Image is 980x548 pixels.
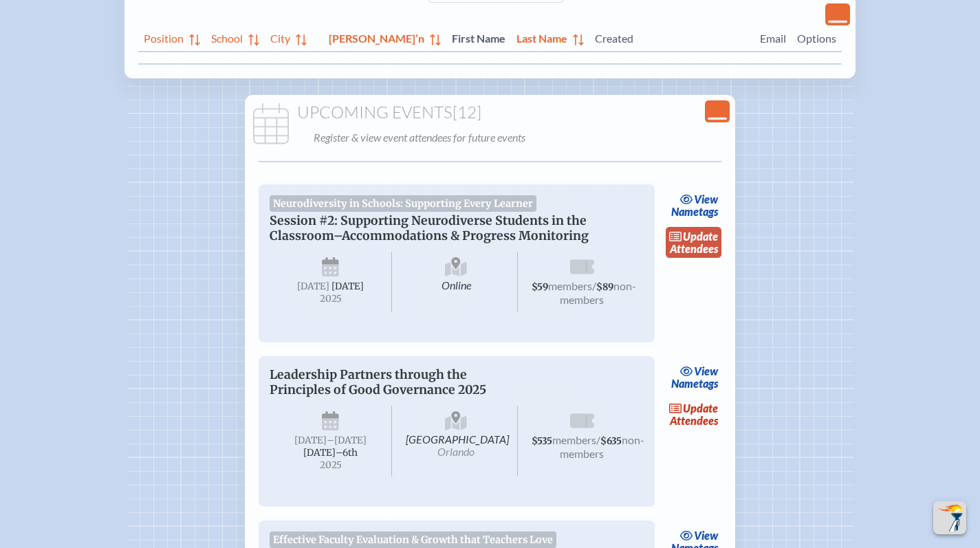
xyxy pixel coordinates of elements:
span: 2025 [281,460,381,470]
a: updateAttendees [666,227,722,259]
span: view [694,529,718,542]
span: Created [595,29,749,45]
span: Leadership Partners through the Principles of Good Governance 2025 [270,367,486,397]
span: view [694,193,718,206]
span: [DATE] [331,281,364,292]
button: Scroll Top [933,501,966,534]
a: viewNametags [668,190,722,221]
a: updateAttendees [666,399,722,430]
p: Register & view event attendees for future events [314,128,728,147]
span: [GEOGRAPHIC_DATA] [395,406,518,476]
span: Online [395,252,518,312]
span: view [694,364,718,377]
span: $535 [532,435,552,447]
span: update [683,402,718,415]
span: Session #2: Supporting Neurodiverse Students in the Classroom–Accommodations & Progress Monitoring [270,213,589,243]
span: update [683,230,718,243]
span: $89 [596,281,613,293]
span: Options [797,29,836,45]
span: $59 [532,281,548,293]
span: Neurodiversity in Schools: Supporting Every Learner [270,195,537,212]
span: School [211,29,243,45]
span: members [548,279,592,292]
span: First Name [452,29,505,45]
span: Effective Faculty Evaluation & Growth that Teachers Love [270,531,557,548]
span: [DATE] [297,281,329,292]
span: Email [760,29,786,45]
span: non-members [560,279,636,306]
span: non-members [560,433,644,460]
span: [PERSON_NAME]’n [329,29,424,45]
span: / [596,433,600,446]
span: / [592,279,596,292]
a: viewNametags [668,362,722,393]
span: [DATE] [294,435,327,446]
span: [12] [453,102,481,122]
span: Orlando [437,445,475,458]
span: 2025 [281,294,381,304]
span: Position [144,29,184,45]
span: City [270,29,290,45]
h1: Upcoming Events [250,103,730,122]
img: To the top [936,504,963,531]
span: –[DATE] [327,435,367,446]
span: members [552,433,596,446]
span: $635 [600,435,622,447]
span: [DATE]–⁠6th [303,447,358,459]
span: Last Name [516,29,567,45]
